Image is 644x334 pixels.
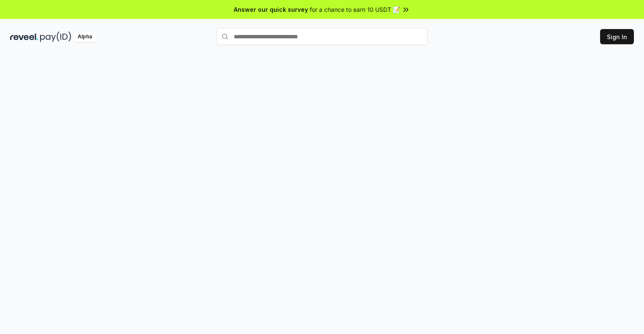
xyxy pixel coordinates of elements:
[10,32,38,42] img: reveel_dark
[600,29,634,44] button: Sign In
[40,32,71,42] img: pay_id
[73,32,97,42] div: Alpha
[234,5,308,14] span: Answer our quick survey
[310,5,400,14] span: for a chance to earn 10 USDT 📝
